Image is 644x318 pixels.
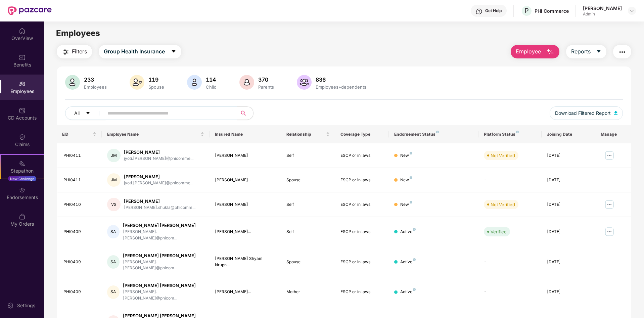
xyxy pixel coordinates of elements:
[281,125,335,143] th: Relationship
[204,84,218,90] div: Child
[335,125,389,143] th: Coverage Type
[19,160,26,167] img: svg+xml;base64,PHN2ZyB4bWxucz0iaHR0cDovL3d3dy53My5vcmcvMjAwMC9zdmciIHdpZHRoPSIyMSIgaGVpZ2h0PSIyMC...
[237,106,254,120] button: search
[215,177,276,183] div: [PERSON_NAME]...
[550,106,623,120] button: Download Filtered Report
[147,76,166,83] div: 119
[204,76,218,83] div: 114
[147,84,166,90] div: Spouse
[535,8,569,14] div: PHI Commerce
[74,109,80,117] span: All
[286,152,329,159] div: Self
[400,259,416,265] div: Active
[123,253,204,259] div: [PERSON_NAME] [PERSON_NAME]
[604,226,615,237] img: manageButton
[604,150,615,161] img: manageButton
[102,125,210,143] th: Employee Name
[237,110,250,116] span: search
[516,131,519,133] img: svg+xml;base64,PHN2ZyB4bWxucz0iaHR0cDovL3d3dy53My5vcmcvMjAwMC9zdmciIHdpZHRoPSI4IiBoZWlnaHQ9IjgiIH...
[239,75,254,90] img: svg+xml;base64,PHN2ZyB4bWxucz0iaHR0cDovL3d3dy53My5vcmcvMjAwMC9zdmciIHhtbG5zOnhsaW5rPSJodHRwOi8vd3...
[257,84,275,90] div: Parents
[19,187,26,193] img: svg+xml;base64,PHN2ZyBpZD0iRW5kb3JzZW1lbnRzIiB4bWxucz0iaHR0cDovL3d3dy53My5vcmcvMjAwMC9zdmciIHdpZH...
[547,152,590,159] div: [DATE]
[491,201,515,208] div: Not Verified
[123,229,204,241] div: [PERSON_NAME].[PERSON_NAME]@phicom...
[99,45,181,58] button: Group Health Insurancecaret-down
[124,180,193,186] div: jyoti.[PERSON_NAME]@phicomme...
[19,54,26,61] img: svg+xml;base64,PHN2ZyBpZD0iQmVuZWZpdHMiIHhtbG5zPSJodHRwOi8vd3d3LnczLm9yZy8yMDAwL3N2ZyIgd2lkdGg9Ij...
[491,228,507,235] div: Verified
[410,152,412,154] img: svg+xml;base64,PHN2ZyB4bWxucz0iaHR0cDovL3d3dy53My5vcmcvMjAwMC9zdmciIHdpZHRoPSI4IiBoZWlnaHQ9IjgiIH...
[340,201,383,208] div: ESCP or in laws
[485,8,502,13] div: Get Help
[340,152,383,159] div: ESCP or in laws
[107,255,120,269] div: SA
[124,149,193,155] div: [PERSON_NAME]
[123,222,204,229] div: [PERSON_NAME] [PERSON_NAME]
[107,285,120,299] div: SA
[542,125,595,143] th: Joining Date
[107,198,121,211] div: VS
[104,47,165,56] span: Group Health Insurance
[63,177,96,183] div: PHI0411
[394,132,473,137] div: Endorsement Status
[629,8,635,13] img: svg+xml;base64,PHN2ZyBpZD0iRHJvcGRvd24tMzJ4MzIiIHhtbG5zPSJodHRwOi8vd3d3LnczLm9yZy8yMDAwL3N2ZyIgd2...
[57,45,92,58] button: Filters
[124,205,195,211] div: [PERSON_NAME].shukla@phicomm...
[413,258,416,261] img: svg+xml;base64,PHN2ZyB4bWxucz0iaHR0cDovL3d3dy53My5vcmcvMjAwMC9zdmciIHdpZHRoPSI4IiBoZWlnaHQ9IjgiIH...
[286,289,329,295] div: Mother
[123,259,204,272] div: [PERSON_NAME].[PERSON_NAME]@phicom...
[63,152,96,159] div: PHI0411
[130,75,144,90] img: svg+xml;base64,PHN2ZyB4bWxucz0iaHR0cDovL3d3dy53My5vcmcvMjAwMC9zdmciIHhtbG5zOnhsaW5rPSJodHRwOi8vd3...
[410,201,412,203] img: svg+xml;base64,PHN2ZyB4bWxucz0iaHR0cDovL3d3dy53My5vcmcvMjAwMC9zdmciIHdpZHRoPSI4IiBoZWlnaHQ9IjgiIH...
[215,201,276,208] div: [PERSON_NAME]
[400,152,412,159] div: New
[547,201,590,208] div: [DATE]
[63,259,96,265] div: PHI0409
[124,155,193,162] div: jyoti.[PERSON_NAME]@phicomme...
[8,176,36,181] div: New Challenge
[63,289,96,295] div: PHI0409
[400,289,416,295] div: Active
[1,168,44,174] div: Stepathon
[286,132,324,137] span: Relationship
[547,229,590,235] div: [DATE]
[413,228,416,231] img: svg+xml;base64,PHN2ZyB4bWxucz0iaHR0cDovL3d3dy53My5vcmcvMjAwMC9zdmciIHdpZHRoPSI4IiBoZWlnaHQ9IjgiIH...
[83,84,108,90] div: Employees
[436,131,439,133] img: svg+xml;base64,PHN2ZyB4bWxucz0iaHR0cDovL3d3dy53My5vcmcvMjAwMC9zdmciIHdpZHRoPSI4IiBoZWlnaHQ9IjgiIH...
[107,132,199,137] span: Employee Name
[123,282,204,289] div: [PERSON_NAME] [PERSON_NAME]
[484,132,536,137] div: Platform Status
[400,201,412,208] div: New
[297,75,312,90] img: svg+xml;base64,PHN2ZyB4bWxucz0iaHR0cDovL3d3dy53My5vcmcvMjAwMC9zdmciIHhtbG5zOnhsaW5rPSJodHRwOi8vd3...
[63,201,96,208] div: PHI0410
[187,75,202,90] img: svg+xml;base64,PHN2ZyB4bWxucz0iaHR0cDovL3d3dy53My5vcmcvMjAwMC9zdmciIHhtbG5zOnhsaW5rPSJodHRwOi8vd3...
[19,134,26,140] img: svg+xml;base64,PHN2ZyBpZD0iQ2xhaW0iIHhtbG5zPSJodHRwOi8vd3d3LnczLm9yZy8yMDAwL3N2ZyIgd2lkdGg9IjIwIi...
[107,173,121,187] div: JM
[286,201,329,208] div: Self
[57,125,102,143] th: EID
[340,259,383,265] div: ESCP or in laws
[547,177,590,183] div: [DATE]
[478,247,541,277] td: -
[107,225,120,238] div: SA
[65,75,80,90] img: svg+xml;base64,PHN2ZyB4bWxucz0iaHR0cDovL3d3dy53My5vcmcvMjAwMC9zdmciIHhtbG5zOnhsaW5rPSJodHRwOi8vd3...
[491,152,515,159] div: Not Verified
[618,48,626,56] img: svg+xml;base64,PHN2ZyB4bWxucz0iaHR0cDovL3d3dy53My5vcmcvMjAwMC9zdmciIHdpZHRoPSIyNCIgaGVpZ2h0PSIyNC...
[614,111,617,115] img: svg+xml;base64,PHN2ZyB4bWxucz0iaHR0cDovL3d3dy53My5vcmcvMjAwMC9zdmciIHhtbG5zOnhsaW5rPSJodHRwOi8vd3...
[410,176,412,179] img: svg+xml;base64,PHN2ZyB4bWxucz0iaHR0cDovL3d3dy53My5vcmcvMjAwMC9zdmciIHdpZHRoPSI4IiBoZWlnaHQ9IjgiIH...
[65,106,106,120] button: Allcaret-down
[314,76,368,83] div: 836
[583,11,622,17] div: Admin
[596,49,601,55] span: caret-down
[215,256,276,268] div: [PERSON_NAME] Shyam Nrupn...
[56,28,100,38] span: Employees
[72,47,87,56] span: Filters
[19,213,26,220] img: svg+xml;base64,PHN2ZyBpZD0iTXlfT3JkZXJzIiBkYXRhLW5hbWU9Ik15IE9yZGVycyIgeG1sbnM9Imh0dHA6Ly93d3cudz...
[604,199,615,210] img: manageButton
[546,48,554,56] img: svg+xml;base64,PHN2ZyB4bWxucz0iaHR0cDovL3d3dy53My5vcmcvMjAwMC9zdmciIHhtbG5zOnhsaW5rPSJodHRwOi8vd3...
[124,198,195,205] div: [PERSON_NAME]
[340,229,383,235] div: ESCP or in laws
[19,107,26,114] img: svg+xml;base64,PHN2ZyBpZD0iQ0RfQWNjb3VudHMiIGRhdGEtbmFtZT0iQ0QgQWNjb3VudHMiIHhtbG5zPSJodHRwOi8vd3...
[15,302,37,309] div: Settings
